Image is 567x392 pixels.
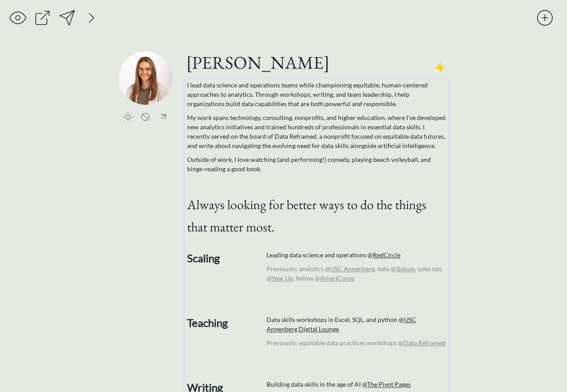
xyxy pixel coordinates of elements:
[404,339,446,347] a: Data Reframed
[267,380,446,389] p: Building data skills in the age of AI @
[367,380,411,388] a: The Pivot Pages
[187,155,446,173] p: Outside of work, I love watching (and performing!) comedy, playing beach volleyball, and binge-re...
[187,80,446,108] p: I lead data science and operations teams while championing equitable, human-centered approaches t...
[267,250,446,260] p: Leading data science and operations @
[396,265,415,272] a: Slalom
[330,265,375,272] a: USC Annenberg
[267,315,446,334] p: Data skills workshops in Excel, SQL, and python @
[267,265,442,282] span: Previously: analytics @ , data @ , sales ops @ , fellow @
[187,196,426,235] span: Always looking for better ways to do the things that matter most.
[187,252,220,264] strong: Scaling
[373,251,400,259] a: RedCircle
[187,113,446,150] p: My work spans technology, consulting, nonprofits, and higher education, where I've developed new ...
[271,274,293,282] a: Year Up
[320,274,354,282] a: AmeriCorps
[187,316,228,329] strong: Teaching
[186,51,447,74] h1: [PERSON_NAME]
[267,339,446,347] span: Previously: equitable data practices workshops @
